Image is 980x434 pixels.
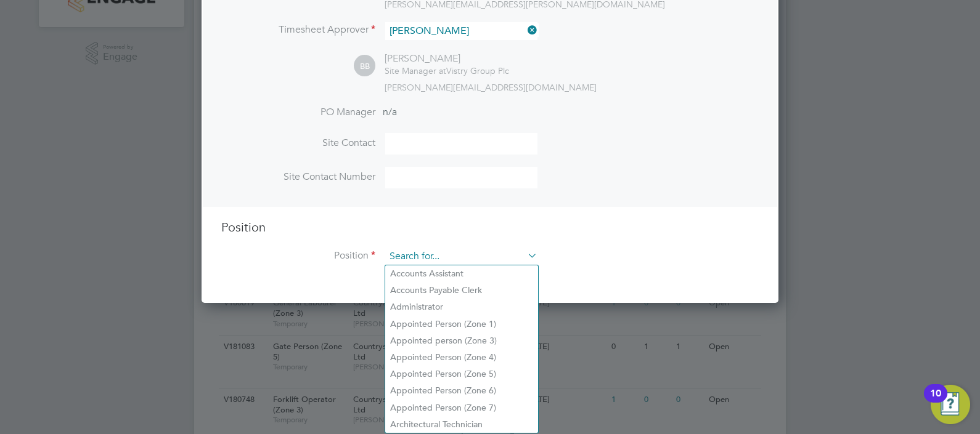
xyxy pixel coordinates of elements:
label: Position [221,249,375,262]
div: 10 [930,393,941,409]
li: Appointed person (Zone 3) [385,332,538,349]
span: BB [354,55,375,77]
span: n/a [383,106,397,118]
label: Site Contact [221,137,375,150]
span: [PERSON_NAME][EMAIL_ADDRESS][DOMAIN_NAME] [385,82,597,93]
li: Accounts Assistant [385,265,538,282]
label: Site Contact Number [221,171,375,183]
li: Appointed Person (Zone 1) [385,316,538,332]
li: Accounts Payable Clerk [385,282,538,299]
input: Search for... [385,22,537,40]
button: Open Resource Center, 10 new notifications [931,385,970,424]
li: Appointed Person (Zone 5) [385,366,538,382]
div: [PERSON_NAME] [385,52,509,65]
li: Appointed Person (Zone 4) [385,349,538,366]
li: Appointed Person (Zone 7) [385,400,538,416]
li: Appointed Person (Zone 6) [385,382,538,399]
span: Site Manager at [385,65,446,76]
li: Architectural Technician [385,416,538,433]
h3: Position [221,219,759,235]
label: Timesheet Approver [221,23,375,36]
div: Vistry Group Plc [385,65,509,76]
li: Administrator [385,299,538,315]
input: Search for... [385,247,537,266]
label: PO Manager [221,106,375,119]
